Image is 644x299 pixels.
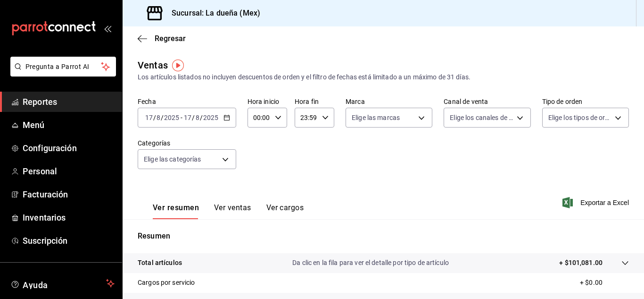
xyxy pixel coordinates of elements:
[564,197,629,208] button: Exportar a Excel
[23,142,115,154] span: Configuración
[138,258,182,268] p: Total artículos
[172,60,184,71] img: Tooltip marker
[352,113,400,122] span: Elige las marcas
[7,68,116,78] a: Pregunta a Parrot AI
[181,114,182,121] span: -
[104,25,111,32] button: open_drawer_menu
[153,203,199,219] button: Ver resumen
[138,58,168,72] div: Ventas
[200,114,203,121] span: /
[138,34,186,43] button: Regresar
[23,119,115,131] span: Menú
[444,98,530,105] label: Canal de venta
[559,258,603,268] p: + $101,081.00
[23,95,115,108] span: Reportes
[145,114,153,121] input: --
[144,154,201,164] span: Elige las categorías
[23,234,115,247] span: Suscripción
[153,114,156,121] span: /
[138,98,236,105] label: Fecha
[23,188,115,201] span: Facturación
[214,203,251,219] button: Ver ventas
[10,57,116,77] button: Pregunta a Parrot AI
[161,114,164,121] span: /
[23,278,102,289] span: Ayuda
[580,278,629,288] p: + $0.00
[156,114,161,121] input: --
[155,34,186,43] span: Regresar
[138,140,236,146] label: Categorías
[542,98,629,105] label: Tipo de orden
[195,114,200,121] input: --
[292,258,449,268] p: Da clic en la fila para ver el detalle por tipo de artículo
[23,211,115,224] span: Inventarios
[164,114,180,121] input: ----
[266,203,304,219] button: Ver cargos
[164,8,260,19] h3: Sucursal: La dueña (Mex)
[248,98,287,105] label: Hora inicio
[192,114,195,121] span: /
[138,278,195,288] p: Cargos por servicio
[203,114,219,121] input: ----
[346,98,432,105] label: Marca
[450,113,513,122] span: Elige los canales de venta
[153,203,304,219] div: navigation tabs
[23,165,115,178] span: Personal
[25,62,101,72] span: Pregunta a Parrot AI
[138,72,629,82] div: Los artículos listados no incluyen descuentos de orden y el filtro de fechas está limitado a un m...
[295,98,334,105] label: Hora fin
[138,231,629,242] p: Resumen
[183,114,192,121] input: --
[548,113,611,122] span: Elige los tipos de orden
